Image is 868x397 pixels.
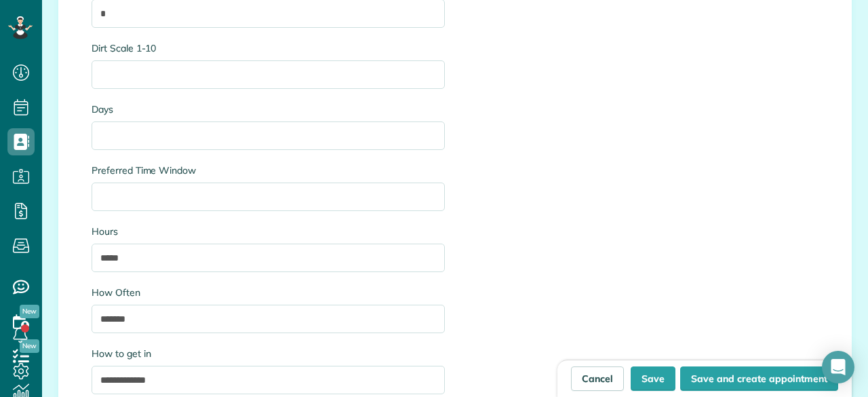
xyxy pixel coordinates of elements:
label: Preferred Time Window [92,164,445,177]
button: Save [631,366,675,391]
label: Dirt Scale 1-10 [92,41,445,55]
div: Open Intercom Messenger [822,351,854,383]
label: Hours [92,225,445,238]
label: How to get in [92,347,445,360]
label: How Often [92,286,445,299]
button: Save and create appointment [680,366,838,391]
label: Days [92,102,445,116]
span: New [20,305,39,318]
a: Cancel [571,366,624,391]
